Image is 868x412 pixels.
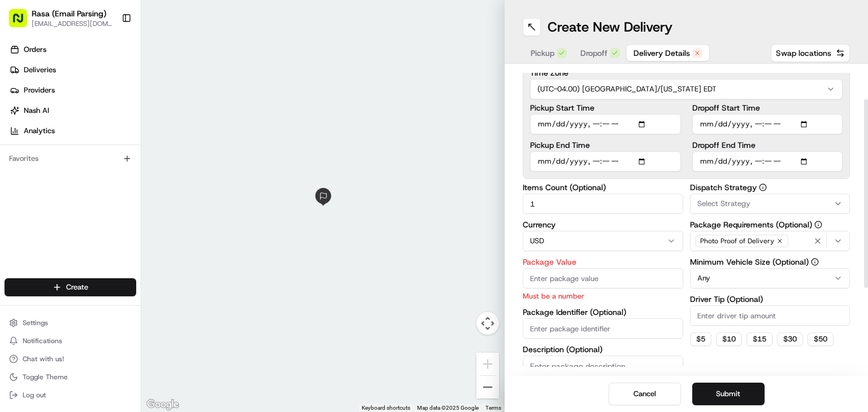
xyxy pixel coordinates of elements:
img: Joana Marie Avellanoza [11,194,29,212]
button: Minimum Vehicle Size (Optional) [811,258,819,266]
span: Pickup [531,47,554,59]
p: Must be a number [523,291,683,301]
button: $15 [747,332,772,346]
span: Photo Proof of Delivery [700,236,774,246]
label: Minimum Vehicle Size (Optional) [690,258,850,266]
img: 5e9a9d7314ff4150bce227a61376b483.jpg [24,107,44,128]
label: Time Zone [530,69,843,77]
span: [PERSON_NAME] [PERSON_NAME] [35,205,150,214]
span: Dropoff [580,47,607,59]
span: Knowledge Base [23,252,86,263]
div: We're available if you need us! [51,119,155,128]
span: • [94,174,98,183]
label: Package Value [523,258,683,266]
input: Clear [29,72,186,84]
button: Dispatch Strategy [759,183,767,191]
label: Items Count (Optional) [523,183,683,191]
button: Log out [5,387,136,403]
span: [PERSON_NAME] [35,174,92,183]
a: Analytics [5,122,141,140]
button: Select Strategy [690,194,850,214]
img: 1736555255976-a54dd68f-1ca7-489b-9aae-adbdc363a1c4 [23,175,32,184]
button: $50 [808,332,834,346]
button: Chat with us! [5,351,136,367]
span: API Documentation [107,252,181,263]
img: Google [144,397,181,412]
input: Enter package identifier [523,318,683,339]
a: Open this area in Google Maps (opens a new window) [144,397,181,412]
span: Log out [23,391,46,400]
p: Welcome 👋 [11,45,206,63]
button: $30 [777,332,803,346]
span: [DATE] [100,174,123,183]
button: Submit [692,383,765,405]
input: Enter driver tip amount [690,305,850,326]
label: Driver Tip (Optional) [690,295,850,303]
label: Package Identifier (Optional) [523,308,683,316]
span: Pylon [112,279,137,288]
span: Notifications [23,336,62,345]
span: Settings [23,318,48,327]
button: Notifications [5,333,136,349]
label: Pickup Start Time [530,104,681,112]
a: Terms (opens in new tab) [485,405,501,411]
a: 💻API Documentation [91,247,186,268]
span: Map data ©2025 Google [417,405,479,411]
button: Settings [5,315,136,331]
div: Start new chat [51,107,185,119]
span: Create [66,282,88,292]
span: [DATE] [158,205,181,214]
button: Cancel [609,383,681,405]
label: Dispatch Strategy [690,183,850,191]
label: Dropoff Start Time [692,104,843,112]
a: 📗Knowledge Base [7,247,91,268]
span: Orders [24,45,46,55]
img: 1736555255976-a54dd68f-1ca7-489b-9aae-adbdc363a1c4 [23,205,32,214]
button: Rasa (Email Parsing)[EMAIL_ADDRESS][DOMAIN_NAME] [5,5,117,32]
button: Map camera controls [476,312,499,335]
button: Package Requirements (Optional) [814,221,822,229]
img: Liam S. [11,164,29,182]
a: Providers [5,81,141,99]
button: Swap locations [771,44,850,62]
label: Currency [523,221,683,229]
button: Create [5,278,136,296]
button: See all [175,144,206,157]
a: Orders [5,41,141,59]
button: $5 [690,332,711,346]
a: Nash AI [5,102,141,120]
img: Nash [11,11,34,33]
button: Photo Proof of Delivery [690,231,850,251]
span: Select Strategy [697,199,750,209]
label: Package Requirements (Optional) [690,221,850,229]
button: Rasa (Email Parsing) [32,8,106,19]
label: Description (Optional) [523,345,683,353]
a: Powered byPylon [80,279,137,288]
div: Past conversations [11,146,76,155]
button: Start new chat [192,111,206,124]
span: Providers [24,85,55,95]
button: Toggle Theme [5,369,136,385]
span: Swap locations [776,47,831,59]
button: [EMAIL_ADDRESS][DOMAIN_NAME] [32,19,112,28]
button: Zoom out [476,376,499,398]
div: 💻 [96,253,105,262]
span: Delivery Details [633,47,690,59]
input: Enter package value [523,268,683,288]
label: Dropoff End Time [692,141,843,149]
button: Zoom in [476,353,499,375]
img: 1736555255976-a54dd68f-1ca7-489b-9aae-adbdc363a1c4 [11,107,32,128]
div: Favorites [5,150,136,168]
span: Analytics [24,126,55,136]
span: Nash AI [24,106,49,116]
input: Enter number of items [523,194,683,214]
label: Pickup End Time [530,141,681,149]
a: Deliveries [5,61,141,79]
span: Toggle Theme [23,372,68,382]
span: • [152,205,156,214]
span: Deliveries [24,65,56,75]
div: 📗 [11,253,20,262]
button: $10 [716,332,742,346]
